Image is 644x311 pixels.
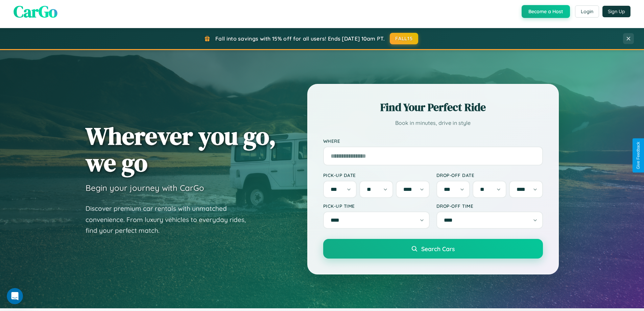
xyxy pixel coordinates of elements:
h3: Begin your journey with CarGo [86,183,204,193]
button: Become a Host [522,5,570,18]
label: Pick-up Time [323,203,430,209]
span: Search Cars [421,245,455,252]
button: Login [575,5,599,18]
p: Discover premium car rentals with unmatched convenience. From luxury vehicles to everyday rides, ... [86,203,255,236]
div: Give Feedback [636,142,641,169]
h2: Find Your Perfect Ride [323,100,543,115]
button: Sign Up [602,6,630,17]
span: CarGo [14,0,57,23]
label: Drop-off Date [436,172,543,178]
label: Where [323,138,543,144]
label: Pick-up Date [323,172,430,178]
p: Book in minutes, drive in style [323,118,543,128]
h1: Wherever you go, we go [86,123,276,176]
iframe: Intercom live chat [7,288,23,304]
button: Search Cars [323,239,543,259]
button: FALL15 [390,33,418,44]
label: Drop-off Time [436,203,543,209]
span: Fall into savings with 15% off for all users! Ends [DATE] 10am PT. [215,35,385,42]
